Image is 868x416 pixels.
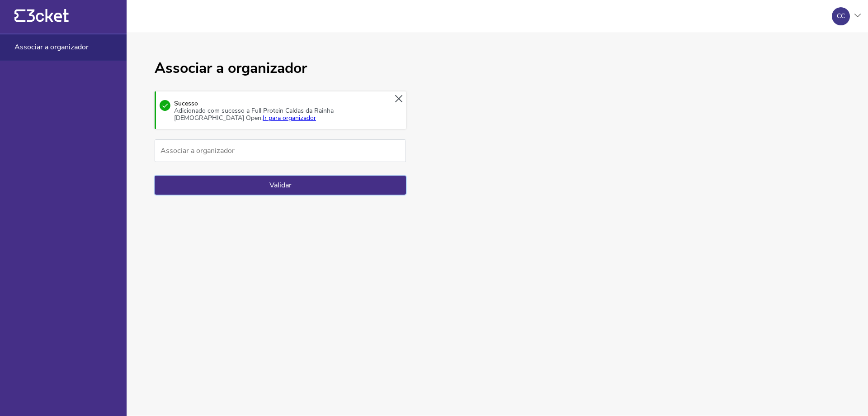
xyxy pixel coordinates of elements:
[263,114,316,122] a: Ir para organizador
[837,13,845,20] div: CC
[155,139,406,162] input: Associar a organizador
[14,18,69,24] a: {' '}
[155,176,406,195] button: Validar
[174,107,389,122] div: Adicionado com sucesso a Full Protein Caldas da Rainha [DEMOGRAPHIC_DATA] Open.
[155,60,406,77] h1: Associar a organizador
[14,43,89,51] span: Associar a organizador
[170,100,389,122] div: Sucesso
[14,10,25,22] g: {' '}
